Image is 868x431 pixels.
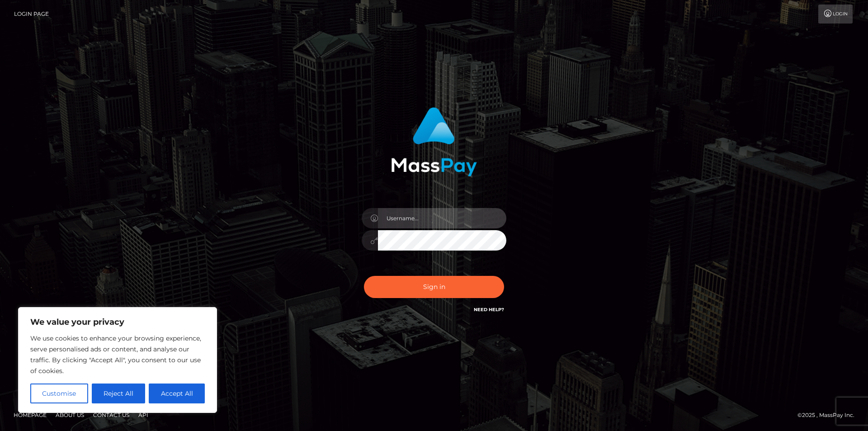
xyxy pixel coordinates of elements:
[10,408,50,422] a: Homepage
[30,317,205,327] p: We value your privacy
[135,408,152,422] a: API
[149,384,205,403] button: Accept All
[391,107,477,176] img: MassPay Login
[14,5,49,24] a: Login Page
[52,408,88,422] a: About Us
[378,208,506,228] input: Username...
[818,5,853,24] a: Login
[474,307,504,313] a: Need Help?
[364,276,504,298] button: Sign in
[797,410,861,420] div: © 2025 , MassPay Inc.
[90,408,133,422] a: Contact Us
[92,384,146,403] button: Reject All
[30,384,88,403] button: Customise
[30,333,205,376] p: We use cookies to enhance your browsing experience, serve personalised ads or content, and analys...
[18,307,217,413] div: We value your privacy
